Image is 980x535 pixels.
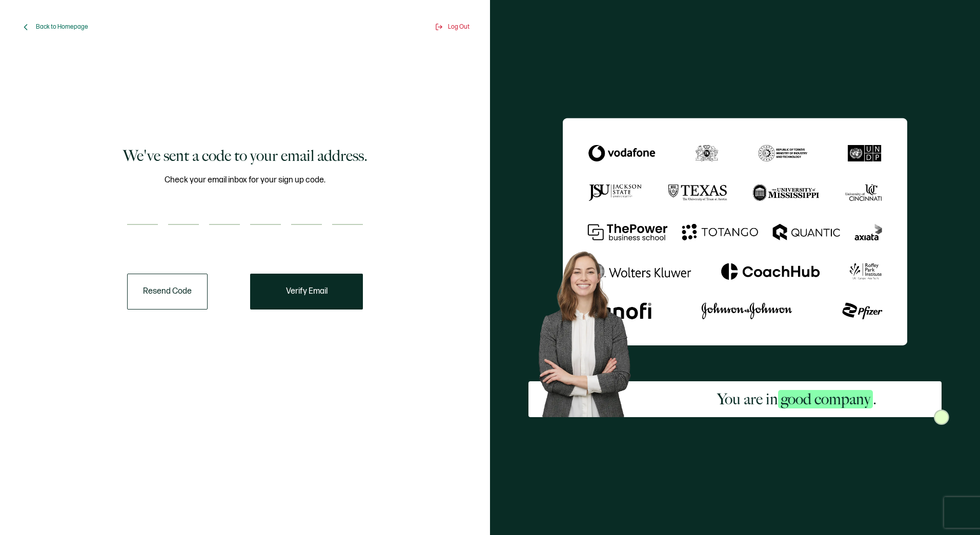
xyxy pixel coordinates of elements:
img: Sertifier Signup - You are in <span class="strong-h">good company</span>. Hero [528,243,652,417]
span: Check your email inbox for your sign up code. [165,174,325,187]
span: Log Out [448,23,469,31]
img: Sertifier Signup [934,409,949,425]
iframe: Chat Widget [809,419,980,535]
h1: We've sent a code to your email address. [123,146,367,166]
span: Back to Homepage [36,23,88,31]
button: Resend Code [127,274,208,310]
img: Sertifier We've sent a code to your email address. [563,118,907,345]
span: Verify Email [286,287,328,296]
h2: You are in . [717,389,876,409]
button: Verify Email [250,274,363,310]
span: good company [778,390,873,408]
